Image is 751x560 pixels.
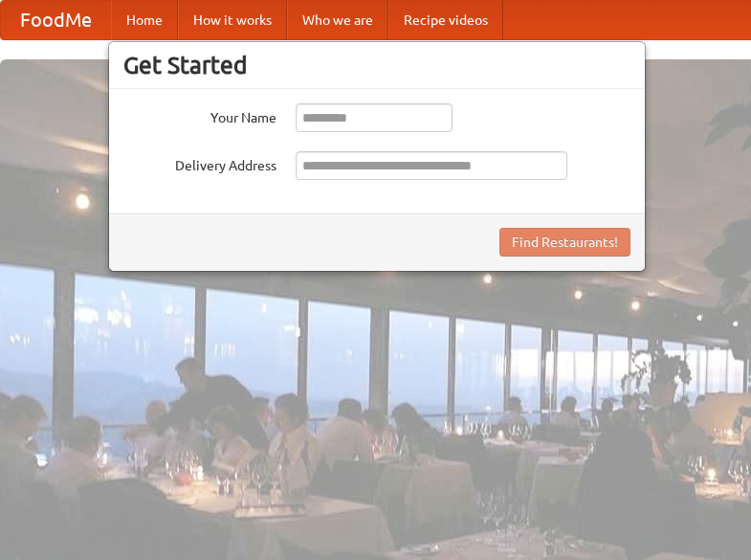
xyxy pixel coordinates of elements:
[111,1,178,39] a: Home
[123,51,630,79] h3: Get Started
[178,1,287,39] a: How it works
[1,1,111,39] a: FoodMe
[123,151,276,175] label: Delivery Address
[287,1,388,39] a: Who we are
[499,228,630,257] button: Find Restaurants!
[123,103,276,127] label: Your Name
[388,1,503,39] a: Recipe videos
